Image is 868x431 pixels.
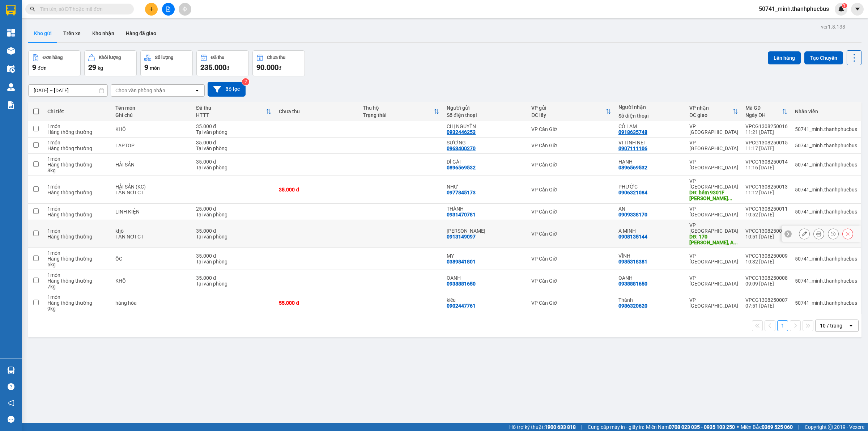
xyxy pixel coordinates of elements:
[618,140,682,145] div: VI TÍNH NET
[196,234,272,240] div: Tại văn phòng
[745,253,788,259] div: VPCG1308250009
[40,5,125,13] input: Tìm tên, số ĐT hoặc mã đơn
[745,129,788,135] div: 11:21 [DATE]
[47,156,108,162] div: 1 món
[7,101,15,109] img: solution-icon
[115,105,189,111] div: Tên món
[115,300,189,306] div: hàng hóa
[447,105,524,111] div: Người gửi
[447,165,476,170] div: 0896569532
[618,190,647,195] div: 0906321084
[47,250,108,256] div: 1 món
[745,297,788,303] div: VPCG1308250007
[745,228,788,234] div: VPCG1308250010
[7,65,15,73] img: warehouse-icon
[742,102,791,121] th: Toggle SortBy
[618,129,647,135] div: 0918635748
[447,259,476,265] div: 0389841801
[618,234,647,240] div: 0908135144
[618,104,682,110] div: Người nhận
[588,423,644,431] span: Cung cấp máy in - giấy in:
[447,228,524,234] div: LAM ĐIỀN
[7,83,15,91] img: warehouse-icon
[447,123,524,129] div: CHỊ NGUYÊN
[618,303,647,309] div: 0986320620
[447,212,476,217] div: 0931470781
[821,23,845,31] div: ver 1.8.138
[689,275,738,287] div: VP [GEOGRAPHIC_DATA]
[86,25,120,42] button: Kho nhận
[851,3,864,16] button: caret-down
[192,102,275,121] th: Toggle SortBy
[447,190,476,195] div: 0977845173
[762,424,793,430] strong: 0369 525 060
[689,105,732,111] div: VP nhận
[795,300,857,306] div: 50741_minh.thanhphucbus
[795,187,857,193] div: 50741_minh.thanhphucbus
[196,129,272,135] div: Tại văn phòng
[646,423,735,431] span: Miền Nam
[196,275,272,281] div: 35.000 đ
[47,284,108,290] div: 7 kg
[115,278,189,284] div: KHÔ
[47,123,108,129] div: 1 món
[278,65,281,71] span: đ
[618,159,682,165] div: HẠNH
[47,234,108,240] div: Hàng thông thường
[38,65,47,71] span: đơn
[47,140,108,145] div: 1 món
[115,184,189,190] div: HẢI SẢN (KC)
[28,50,81,76] button: Đơn hàng9đơn
[7,367,15,374] img: warehouse-icon
[447,297,524,303] div: kiều
[689,253,738,265] div: VP [GEOGRAPHIC_DATA]
[528,102,615,121] th: Toggle SortBy
[728,195,732,201] span: ...
[447,275,524,281] div: OANH
[618,297,682,303] div: Thành
[618,253,682,259] div: VĨNH
[252,50,305,76] button: Chưa thu90.000đ
[279,187,356,193] div: 35.000 đ
[618,145,647,151] div: 0907111106
[745,145,788,151] div: 11:17 [DATE]
[196,212,272,217] div: Tại văn phòng
[47,168,108,173] div: 8 kg
[279,300,356,306] div: 55.000 đ
[745,212,788,217] div: 10:52 [DATE]
[196,259,272,265] div: Tại văn phòng
[795,109,857,114] div: Nhân viên
[531,143,611,148] div: VP Cần Giờ
[795,162,857,168] div: 50741_minh.thanhphucbus
[30,7,35,12] span: search
[531,126,611,132] div: VP Cần Giờ
[47,272,108,278] div: 1 món
[689,222,738,234] div: VP [GEOGRAPHIC_DATA]
[196,112,266,118] div: HTTT
[838,6,844,12] img: icon-new-feature
[669,424,735,430] strong: 0708 023 035 - 0935 103 250
[545,424,576,430] strong: 1900 633 818
[795,126,857,132] div: 50741_minh.thanhphucbus
[745,206,788,212] div: VPCG1308250011
[8,400,14,406] span: notification
[777,320,788,331] button: 1
[618,259,647,265] div: 0985318381
[745,275,788,281] div: VPCG1308250008
[211,55,224,60] div: Đã thu
[618,281,647,287] div: 0938881650
[47,206,108,212] div: 1 món
[120,25,162,42] button: Hàng đã giao
[47,306,108,312] div: 9 kg
[745,112,782,118] div: Ngày ĐH
[618,275,682,281] div: OANH
[47,184,108,190] div: 1 món
[531,162,611,168] div: VP Cần Giờ
[745,140,788,145] div: VPCG1308250015
[47,278,108,284] div: Hàng thông thường
[8,416,14,423] span: message
[618,212,647,217] div: 0909338170
[531,209,611,215] div: VP Cần Giờ
[689,159,738,170] div: VP [GEOGRAPHIC_DATA]
[843,3,846,8] span: 1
